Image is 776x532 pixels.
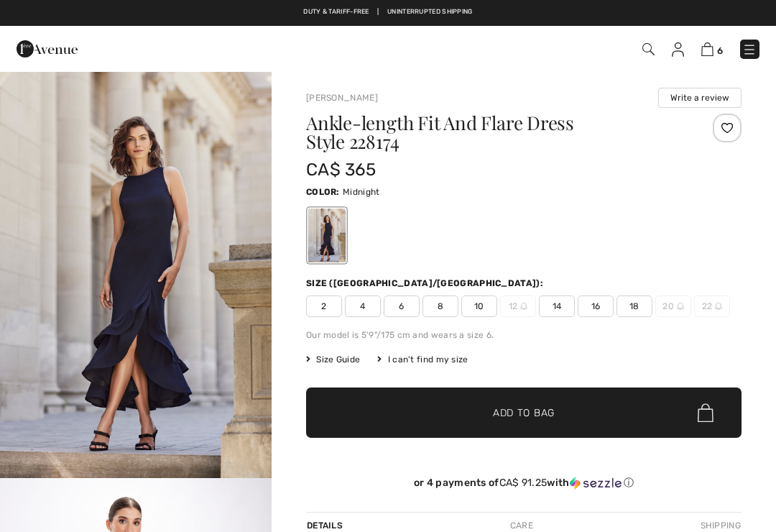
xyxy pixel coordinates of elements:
[306,353,360,366] span: Size Guide
[578,295,614,317] span: 16
[658,88,742,108] button: Write a review
[461,295,497,317] span: 10
[306,187,340,197] span: Color:
[306,477,742,490] div: or 4 payments of with
[742,42,757,57] img: Menu
[539,295,575,317] span: 14
[499,477,548,489] span: CA$ 91.25
[683,489,762,525] iframe: Opens a widget where you can find more information
[655,295,691,317] span: 20
[520,303,527,310] img: ring-m.svg
[694,295,730,317] span: 22
[422,295,458,317] span: 8
[677,303,684,310] img: ring-m.svg
[343,187,379,197] span: Midnight
[493,405,555,421] span: Add to Bag
[306,114,669,151] h1: Ankle-length Fit And Flare Dress Style 228174
[306,93,378,103] a: [PERSON_NAME]
[500,295,536,317] span: 12
[306,477,742,495] div: or 4 payments ofCA$ 91.25withSezzle Click to learn more about Sezzle
[701,40,723,58] a: 6
[17,41,78,55] a: 1ère Avenue
[306,387,742,438] button: Add to Bag
[698,403,713,422] img: Bag.svg
[717,45,723,56] span: 6
[306,295,342,317] span: 2
[384,295,420,317] span: 6
[345,295,381,317] span: 4
[672,42,684,57] img: My Info
[306,160,376,180] span: CA$ 365
[715,303,722,310] img: ring-m.svg
[17,35,78,63] img: 1ère Avenue
[306,277,546,290] div: Size ([GEOGRAPHIC_DATA]/[GEOGRAPHIC_DATA]):
[616,295,652,317] span: 18
[306,329,742,341] div: Our model is 5'9"/175 cm and wears a size 6.
[701,42,713,56] img: Shopping Bag
[570,477,622,490] img: Sezzle
[377,353,468,366] div: I can't find my size
[308,208,346,262] div: Midnight
[642,43,655,55] img: Search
